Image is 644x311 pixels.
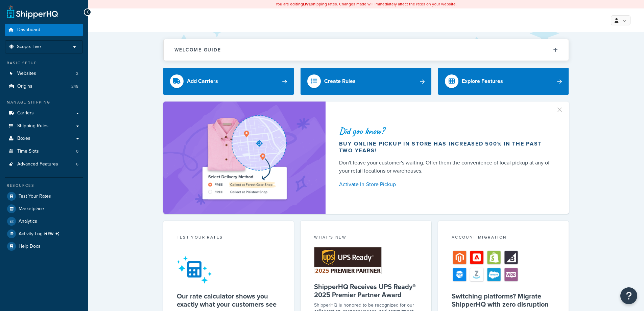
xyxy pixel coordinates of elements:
a: Activity LogNEW [5,228,83,240]
span: Help Docs [19,244,41,249]
a: Help Docs [5,240,83,252]
button: Welcome Guide [164,39,569,61]
a: Create Rules [301,68,431,95]
span: Time Slots [17,149,39,154]
a: Analytics [5,215,83,227]
a: Websites2 [5,67,83,80]
div: Add Carriers [187,76,218,86]
span: Websites [17,71,36,76]
h5: Our rate calculator shows you exactly what your customers see [177,292,281,308]
span: Origins [17,84,32,89]
button: Open Resource Center [620,287,637,304]
div: What's New [314,234,418,242]
span: Test Your Rates [19,194,51,199]
div: Buy online pickup in store has increased 500% in the past two years! [339,140,553,154]
li: Time Slots [5,145,83,158]
a: Test Your Rates [5,190,83,202]
li: Advanced Features [5,158,83,171]
span: Marketplace [19,206,44,212]
span: Dashboard [17,27,40,33]
span: Carriers [17,110,34,116]
h5: Switching platforms? Migrate ShipperHQ with zero disruption [452,292,555,308]
a: Activate In-Store Pickup [339,180,553,189]
div: Did you know? [339,126,553,136]
h2: Welcome Guide [174,47,221,52]
a: Time Slots0 [5,145,83,158]
span: Analytics [19,219,37,224]
span: 248 [71,84,78,89]
span: Activity Log [19,229,62,238]
b: LIVE [303,1,311,7]
div: Resources [5,183,83,188]
img: ad-shirt-map-b0359fc47e01cab431d101c4b569394f6a03f54285957d908178d52f29eb9668.png [183,112,306,204]
div: Don't leave your customer's waiting. Offer them the convenience of local pickup at any of your re... [339,159,553,175]
span: Scope: Live [17,44,41,50]
a: Explore Features [438,68,569,95]
span: 2 [76,71,78,76]
li: Websites [5,67,83,80]
a: Add Carriers [163,68,294,95]
div: Test your rates [177,234,281,242]
a: Carriers [5,107,83,119]
a: Shipping Rules [5,120,83,132]
a: Marketplace [5,203,83,215]
a: Advanced Features6 [5,158,83,171]
div: Manage Shipping [5,99,83,105]
span: 0 [76,149,78,154]
a: Boxes [5,132,83,145]
span: Advanced Features [17,161,58,167]
span: 6 [76,161,78,167]
h5: ShipperHQ Receives UPS Ready® 2025 Premier Partner Award [314,283,418,299]
div: Account Migration [452,234,555,242]
div: Basic Setup [5,60,83,66]
span: Boxes [17,136,30,141]
span: Shipping Rules [17,123,49,129]
a: Origins248 [5,80,83,93]
li: [object Object] [5,228,83,240]
a: Dashboard [5,24,83,36]
div: Create Rules [324,76,356,86]
div: Explore Features [462,76,503,86]
li: Origins [5,80,83,93]
span: NEW [44,231,62,237]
